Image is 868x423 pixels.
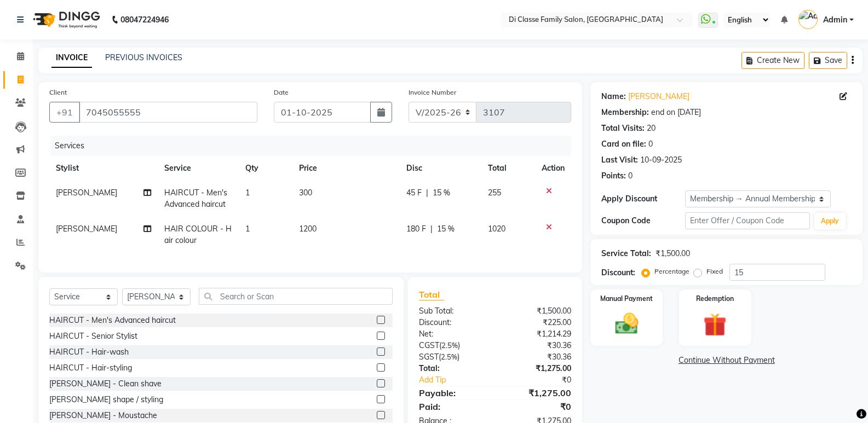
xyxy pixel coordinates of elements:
[411,363,495,374] div: Total:
[299,188,312,198] span: 300
[600,294,653,304] label: Manual Payment
[488,224,505,234] span: 1020
[51,48,92,68] a: INVOICE
[696,294,734,304] label: Redemption
[647,123,656,134] div: 20
[601,215,685,227] div: Coupon Code
[696,310,734,339] img: _gift.svg
[158,156,239,181] th: Service
[245,188,250,198] span: 1
[495,317,579,328] div: ₹225.00
[239,156,293,181] th: Qty
[245,224,250,234] span: 1
[411,317,495,328] div: Discount:
[79,102,257,123] input: Search by Name/Mobile/Email/Code
[164,188,227,209] span: HAIRCUT - Men's Advanced haircut
[601,170,626,182] div: Points:
[601,154,638,166] div: Last Visit:
[49,346,129,358] div: HAIRCUT - Hair-wash
[411,386,495,399] div: Payable:
[656,248,690,259] div: ₹1,500.00
[481,156,536,181] th: Total
[50,136,579,156] div: Services
[593,355,860,366] a: Continue Without Payment
[49,394,163,405] div: [PERSON_NAME] shape / styling
[495,386,579,399] div: ₹1,275.00
[628,91,689,102] a: [PERSON_NAME]
[608,310,646,337] img: _cash.svg
[28,4,103,35] img: logo
[164,224,232,245] span: HAIR COLOUR - Hair colour
[654,266,689,276] label: Percentage
[105,53,182,62] a: PREVIOUS INVOICES
[509,374,579,386] div: ₹0
[56,188,117,198] span: [PERSON_NAME]
[199,288,393,305] input: Search or Scan
[495,340,579,351] div: ₹30.36
[419,352,439,362] span: SGST
[411,400,495,413] div: Paid:
[411,340,495,351] div: ( )
[706,266,723,276] label: Fixed
[299,224,317,234] span: 1200
[292,156,400,181] th: Price
[685,212,810,229] input: Enter Offer / Coupon Code
[49,362,132,374] div: HAIRCUT - Hair-styling
[49,156,158,181] th: Stylist
[601,248,651,259] div: Service Total:
[823,14,847,26] span: Admin
[741,52,804,69] button: Create New
[535,156,571,181] th: Action
[648,138,653,150] div: 0
[419,340,439,350] span: CGST
[411,374,509,386] a: Add Tip
[56,224,117,234] span: [PERSON_NAME]
[49,88,67,97] label: Client
[495,328,579,340] div: ₹1,214.29
[495,351,579,363] div: ₹30.36
[809,52,847,69] button: Save
[441,352,457,361] span: 2.5%
[411,305,495,317] div: Sub Total:
[274,88,289,97] label: Date
[601,107,649,118] div: Membership:
[49,410,157,421] div: [PERSON_NAME] - Moustache
[406,187,422,199] span: 45 F
[495,400,579,413] div: ₹0
[426,187,428,199] span: |
[601,123,645,134] div: Total Visits:
[49,315,176,326] div: HAIRCUT - Men's Advanced haircut
[601,91,626,102] div: Name:
[628,170,633,182] div: 0
[441,341,458,350] span: 2.5%
[430,223,433,235] span: |
[798,10,818,29] img: Admin
[640,154,682,166] div: 10-09-2025
[488,188,501,198] span: 255
[437,223,455,235] span: 15 %
[49,102,80,123] button: +91
[400,156,481,181] th: Disc
[651,107,701,118] div: end on [DATE]
[411,328,495,340] div: Net:
[814,213,846,229] button: Apply
[120,4,169,35] b: 08047224946
[601,193,685,205] div: Apply Discount
[419,289,444,300] span: Total
[433,187,450,199] span: 15 %
[49,331,137,342] div: HAIRCUT - Senior Stylist
[495,305,579,317] div: ₹1,500.00
[411,351,495,363] div: ( )
[409,88,456,97] label: Invoice Number
[406,223,426,235] span: 180 F
[601,138,646,150] div: Card on file:
[601,267,635,279] div: Discount:
[49,378,162,390] div: [PERSON_NAME] - Clean shave
[495,363,579,374] div: ₹1,275.00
